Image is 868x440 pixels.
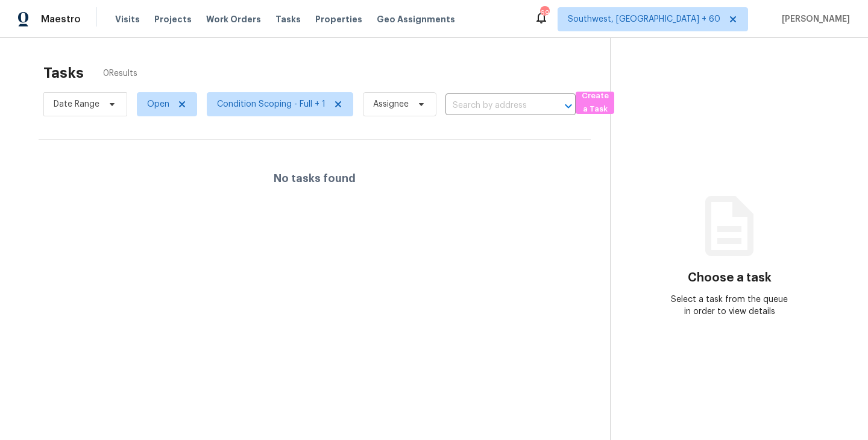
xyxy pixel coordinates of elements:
span: Open [147,98,169,110]
span: Create a Task [582,89,608,117]
span: Properties [315,13,362,25]
h2: Tasks [43,67,84,79]
span: Projects [154,13,192,25]
span: Visits [115,13,140,25]
h3: Choose a task [688,272,772,284]
span: Assignee [373,98,409,110]
button: Open [560,98,577,115]
input: Search by address [445,96,542,115]
span: [PERSON_NAME] [777,13,850,25]
span: Geo Assignments [377,13,455,25]
span: Maestro [41,13,81,25]
h4: No tasks found [274,172,356,184]
div: 699 [540,7,549,19]
span: Date Range [54,98,99,110]
span: 0 Results [103,68,137,80]
span: Work Orders [206,13,261,25]
span: Southwest, [GEOGRAPHIC_DATA] + 60 [568,13,720,25]
div: Select a task from the queue in order to view details [670,294,790,318]
span: Condition Scoping - Full + 1 [217,98,325,110]
button: Create a Task [576,92,614,114]
span: Tasks [275,15,301,24]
